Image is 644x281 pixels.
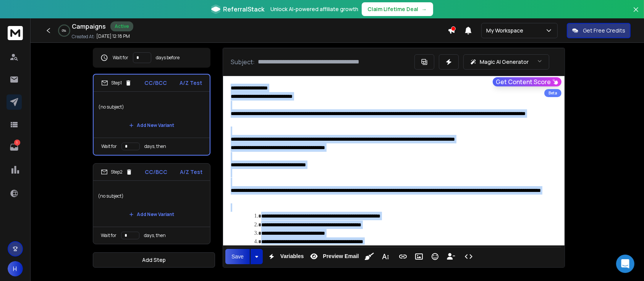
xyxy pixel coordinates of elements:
[101,80,132,86] div: Step 1
[123,207,180,222] button: Add New Variant
[616,255,634,273] div: Open Intercom Messenger
[428,249,442,264] button: Emoticons
[156,55,180,61] p: days before
[486,27,526,34] p: My Workspace
[225,249,250,264] button: Save
[264,249,306,264] button: Variables
[444,249,458,264] button: Insert Unsubscribe Link
[93,252,215,268] button: Add Step
[279,253,306,260] span: Variables
[8,261,23,276] button: H
[72,34,95,40] p: Created At:
[123,118,180,133] button: Add New Variant
[98,96,205,118] p: (no subject)
[321,253,360,260] span: Preview Email
[461,249,476,264] button: Code View
[180,79,202,87] p: A/Z Test
[480,58,529,66] p: Magic AI Generator
[110,21,133,31] div: Active
[14,140,20,146] p: 1
[144,79,167,87] p: CC/BCC
[96,33,130,39] p: [DATE] 12:18 PM
[463,54,549,70] button: Magic AI Generator
[422,5,427,13] span: →
[180,168,202,176] p: A/Z Test
[145,168,168,176] p: CC/BCC
[6,140,22,155] a: 1
[231,57,255,67] p: Subject:
[93,74,210,156] li: Step1CC/BCCA/Z Test(no subject)Add New VariantWait fordays, then
[631,5,641,23] button: Close banner
[101,169,133,175] div: Step 2
[307,249,360,264] button: Preview Email
[493,77,561,86] button: Get Content Score
[72,22,106,31] h1: Campaigns
[93,163,210,244] li: Step2CC/BCCA/Z Test(no subject)Add New VariantWait fordays, then
[396,249,410,264] button: Insert Link (Ctrl+K)
[271,5,359,13] p: Unlock AI-powered affiliate growth
[378,249,393,264] button: More Text
[101,232,117,239] p: Wait for
[583,27,625,34] p: Get Free Credits
[113,55,128,61] p: Wait for
[144,232,166,239] p: days, then
[101,143,117,149] p: Wait for
[362,2,433,16] button: Claim Lifetime Deal→
[144,143,166,149] p: days, then
[544,89,561,97] div: Beta
[62,28,66,33] p: 0 %
[362,249,377,264] button: Clean HTML
[412,249,426,264] button: Insert Image (Ctrl+P)
[567,23,631,38] button: Get Free Credits
[98,185,205,207] p: (no subject)
[223,5,265,14] span: ReferralStack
